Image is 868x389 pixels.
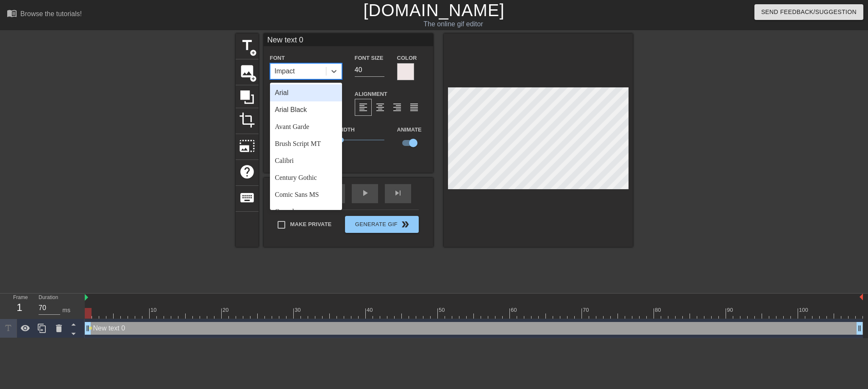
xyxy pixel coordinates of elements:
[397,126,422,134] label: Animate
[270,54,285,62] label: Font
[367,306,374,314] div: 40
[7,8,17,18] span: menu_book
[20,10,82,17] div: Browse the tutorials!
[363,1,504,20] a: [DOMAIN_NAME]
[239,138,255,154] span: photo_size_select_large
[754,4,863,20] button: Send Feedback/Suggestion
[275,66,295,76] div: Impact
[294,19,613,29] div: The online gif editor
[511,306,518,314] div: 60
[250,75,257,82] span: add_circle
[397,54,417,62] label: Color
[400,219,410,229] span: double_arrow
[270,186,342,203] div: Comic Sans MS
[360,188,370,198] span: play_arrow
[290,220,332,229] span: Make Private
[13,300,26,315] div: 1
[655,306,662,314] div: 80
[270,169,342,186] div: Century Gothic
[150,306,158,314] div: 10
[345,216,418,233] button: Generate Gif
[270,203,342,220] div: Consolas
[239,63,255,79] span: image
[393,188,403,198] span: skip_next
[239,37,255,53] span: title
[358,102,368,112] span: format_align_left
[375,102,385,112] span: format_align_center
[855,324,864,333] span: drag_handle
[62,306,70,315] div: ms
[439,306,446,314] div: 50
[270,152,342,169] div: Calibri
[223,306,230,314] div: 20
[799,306,810,314] div: 100
[409,102,419,112] span: format_align_justify
[270,101,342,118] div: Arial Black
[239,112,255,128] span: crop
[239,164,255,180] span: help
[270,84,342,101] div: Arial
[89,326,92,330] span: lens
[250,49,257,56] span: add_circle
[83,324,92,333] span: drag_handle
[860,294,863,300] img: bound-end.png
[239,190,255,206] span: keyboard
[39,295,58,300] label: Duration
[392,102,402,112] span: format_align_right
[7,294,32,318] div: Frame
[355,90,387,98] label: Alignment
[583,306,590,314] div: 70
[7,8,82,21] a: Browse the tutorials!
[761,7,857,17] span: Send Feedback/Suggestion
[295,306,302,314] div: 30
[270,135,342,152] div: Brush Script MT
[355,54,384,62] label: Font Size
[727,306,734,314] div: 90
[270,118,342,135] div: Avant Garde
[348,219,415,229] span: Generate Gif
